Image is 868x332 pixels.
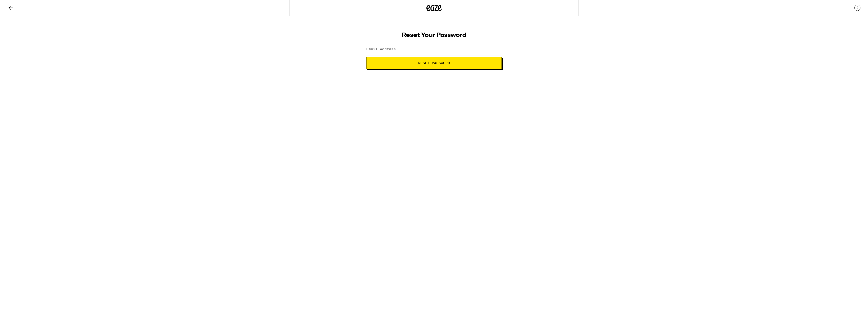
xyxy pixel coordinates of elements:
input: Email Address [366,44,502,55]
h1: Reset Your Password [366,32,502,38]
span: Reset Password [418,61,450,65]
span: Hi. Need any help? [3,4,36,8]
label: Email Address [366,47,396,51]
button: Reset Password [366,57,502,69]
